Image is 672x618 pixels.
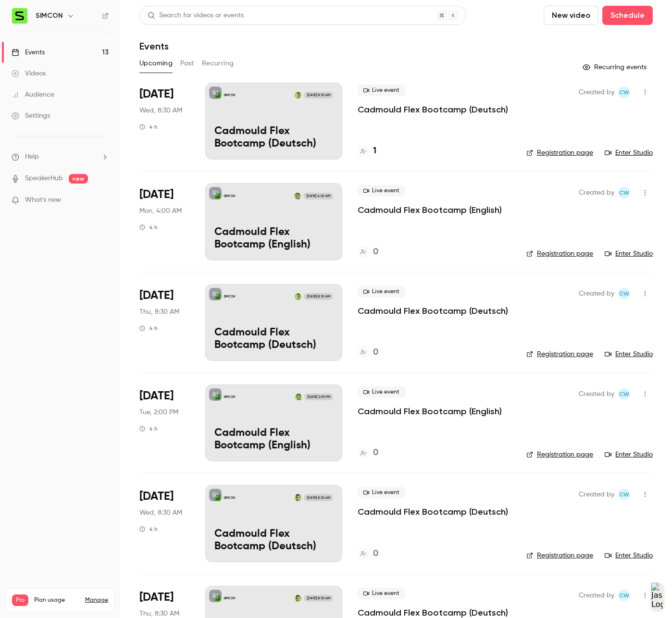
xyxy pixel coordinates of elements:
h4: 0 [373,246,378,259]
span: Created by [579,590,614,601]
span: Christopher Wynes [618,388,630,400]
a: Cadmould Flex Bootcamp (Deutsch) [358,305,508,317]
button: Upcoming [139,56,173,71]
p: SIMCON [224,596,235,601]
p: Cadmould Flex Bootcamp (Deutsch) [214,327,333,352]
div: 4 h [139,525,158,533]
p: Cadmould Flex Bootcamp (Deutsch) [214,528,333,553]
div: Search for videos or events [148,11,244,21]
div: Videos [12,69,46,78]
p: Cadmould Flex Bootcamp (English) [358,204,502,216]
a: Manage [85,596,108,604]
div: 4 h [139,324,158,332]
span: Plan usage [34,596,79,604]
span: Live event [358,85,405,96]
span: Christopher Wynes [618,288,630,299]
span: Live event [358,286,405,297]
img: SIMCON [12,8,27,24]
span: Live event [358,185,405,197]
a: 0 [358,547,378,560]
span: [DATE] 8:30 AM [304,293,333,300]
p: Cadmould Flex Bootcamp (English) [214,226,333,251]
span: CW [619,87,629,98]
span: Created by [579,388,614,400]
div: Nov 4 Tue, 2:00 PM (Europe/Berlin) [139,384,190,461]
a: Cadmould Flex Bootcamp (English)SIMCONMoritz Conrad[DATE] 4:00 AMCadmould Flex Bootcamp (English) [205,183,342,260]
span: CW [619,388,629,400]
span: Christopher Wynes [618,87,630,98]
img: Moritz Conrad [295,394,302,400]
span: Tue, 2:00 PM [139,408,178,417]
h4: 1 [373,145,376,158]
a: Enter Studio [605,249,653,259]
span: [DATE] [139,388,174,404]
a: 0 [358,246,378,259]
a: Registration page [526,148,593,158]
a: Registration page [526,551,593,560]
span: new [69,174,88,184]
p: Cadmould Flex Bootcamp (English) [214,427,333,452]
span: Christopher Wynes [618,187,630,198]
span: Thu, 8:30 AM [139,307,179,317]
a: Registration page [526,249,593,259]
img: Henrik Starch [295,494,301,501]
a: Enter Studio [605,148,653,158]
button: Past [180,56,194,71]
div: Oct 30 Thu, 8:30 AM (Europe/Berlin) [139,284,190,361]
span: Christopher Wynes [618,590,630,601]
span: [DATE] [139,87,174,102]
a: Cadmould Flex Bootcamp (Deutsch)SIMCONFlorian Cramer[DATE] 8:30 AMCadmould Flex Bootcamp (Deutsch) [205,284,342,361]
p: SIMCON [224,495,235,500]
iframe: Noticeable Trigger [97,196,109,205]
h4: 0 [373,547,378,560]
span: [DATE] [139,590,174,605]
span: [DATE] [139,187,174,202]
a: Enter Studio [605,450,653,459]
div: Nov 12 Wed, 8:30 AM (Europe/Berlin) [139,485,190,562]
div: Events [12,48,45,57]
a: Cadmould Flex Bootcamp (English)SIMCONMoritz Conrad[DATE] 2:00 PMCadmould Flex Bootcamp (English) [205,384,342,461]
span: Pro [12,594,28,606]
div: Audience [12,90,54,99]
img: Henrik Starch [295,595,301,602]
span: Live event [358,588,405,599]
span: Created by [579,187,614,198]
a: Cadmould Flex Bootcamp (Deutsch) [358,104,508,115]
div: Oct 22 Wed, 8:30 AM (Europe/Berlin) [139,83,190,160]
p: Cadmould Flex Bootcamp (Deutsch) [214,125,333,150]
span: [DATE] 8:30 AM [304,92,333,99]
span: Christopher Wynes [618,489,630,500]
a: 0 [358,446,378,459]
span: [DATE] 8:30 AM [304,494,333,501]
span: CW [619,288,629,299]
span: Wed, 8:30 AM [139,106,182,115]
span: [DATE] 8:30 AM [304,595,333,602]
img: Moritz Conrad [294,193,301,199]
span: Created by [579,87,614,98]
span: CW [619,489,629,500]
button: Recurring events [578,60,653,75]
span: [DATE] 2:00 PM [304,394,333,400]
span: [DATE] [139,489,174,504]
span: Created by [579,288,614,299]
a: Cadmould Flex Bootcamp (English) [358,406,502,417]
li: help-dropdown-opener [12,152,109,162]
div: Oct 27 Mon, 4:00 AM (Europe/Berlin) [139,183,190,260]
p: SIMCON [224,395,235,399]
a: Cadmould Flex Bootcamp (Deutsch) [358,506,508,518]
span: Created by [579,489,614,500]
a: Registration page [526,349,593,359]
p: SIMCON [224,194,235,198]
img: Florian Cramer [295,293,301,300]
span: CW [619,187,629,198]
span: Mon, 4:00 AM [139,206,182,216]
span: [DATE] 4:00 AM [303,193,333,199]
a: Enter Studio [605,349,653,359]
div: 4 h [139,425,158,433]
div: 4 h [139,123,158,131]
a: Cadmould Flex Bootcamp (Deutsch)SIMCONFlorian Cramer[DATE] 8:30 AMCadmould Flex Bootcamp (Deutsch) [205,83,342,160]
h4: 0 [373,346,378,359]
